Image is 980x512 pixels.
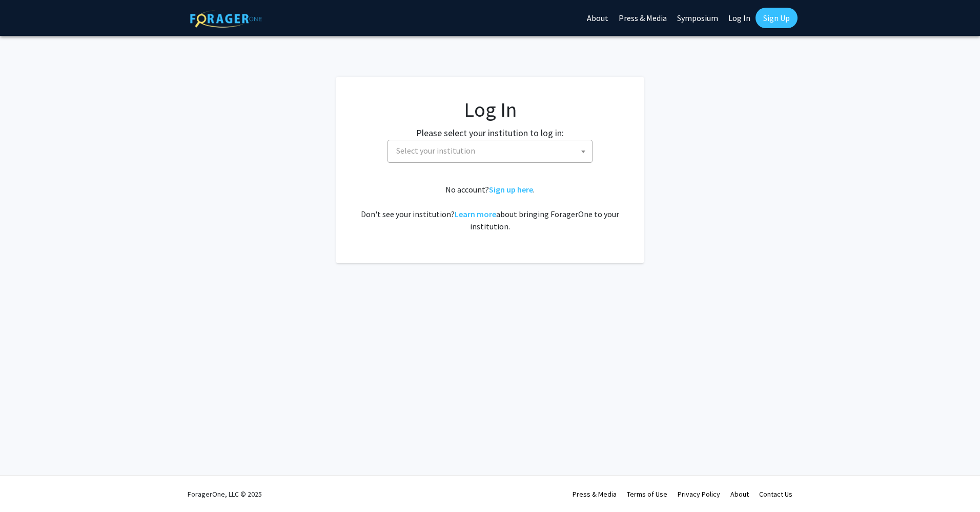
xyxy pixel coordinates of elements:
[678,489,720,499] a: Privacy Policy
[188,476,262,512] div: ForagerOne, LLC © 2025
[489,184,533,195] a: Sign up here
[573,489,617,499] a: Press & Media
[396,145,475,156] span: Select your institution
[392,140,592,161] span: Select your institution
[190,10,262,28] img: ForagerOne Logo
[756,8,798,28] a: Sign Up
[357,183,623,232] div: No account? . Don't see your institution? about bringing ForagerOne to your institution.
[759,489,792,499] a: Contact Us
[455,209,496,219] a: Learn more about bringing ForagerOne to your institution
[357,97,623,122] h1: Log In
[627,489,667,499] a: Terms of Use
[387,140,593,163] span: Select your institution
[730,489,749,499] a: About
[416,126,564,140] label: Please select your institution to log in:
